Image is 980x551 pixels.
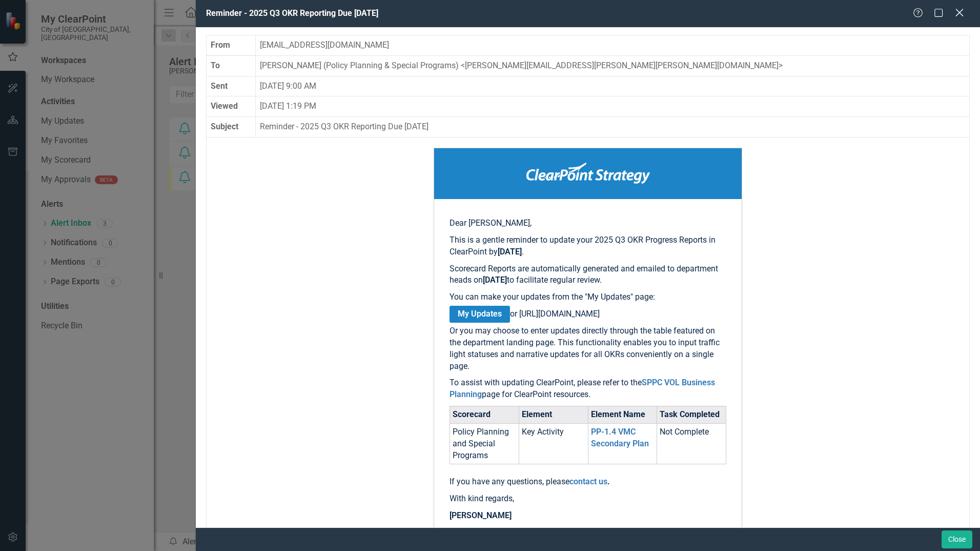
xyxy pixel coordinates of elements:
td: Reminder - 2025 Q3 OKR Reporting Due [DATE] [255,117,969,137]
p: Dear [PERSON_NAME], [450,218,726,229]
th: Element [519,406,588,424]
a: contact us [569,477,607,486]
th: To [207,55,255,76]
a: PP-1.4 VMC Secondary Plan [591,427,649,448]
td: [PERSON_NAME] (Policy Planning & Special Programs) [PERSON_NAME][EMAIL_ADDRESS][PERSON_NAME][PERS... [255,55,969,76]
th: Viewed [207,96,255,117]
td: [EMAIL_ADDRESS][DOMAIN_NAME] [255,35,969,55]
td: Policy Planning and Special Programs [450,423,519,464]
span: < [461,61,465,70]
span: Reminder - 2025 Q3 OKR Reporting Due [DATE] [206,8,378,18]
p: or [URL][DOMAIN_NAME] [450,308,726,320]
strong: . [569,477,610,486]
td: [DATE] 9:00 AM [255,76,969,96]
img: ClearPoint Strategy [526,163,650,184]
td: Not Complete [657,423,726,464]
p: Scorecard Reports are automatically generated and emailed to department heads on to facilitate re... [450,263,726,287]
th: Scorecard [450,406,519,424]
strong: [DATE] [498,247,522,257]
p: This is a gentle reminder to update your 2025 Q3 OKR Progress Reports in ClearPoint by . [450,234,726,258]
td: Key Activity [519,423,588,464]
th: Task Completed [657,406,726,424]
strong: [DATE] [483,275,507,285]
p: You can make your updates from the "My Updates" page: [450,291,726,303]
span: [PERSON_NAME] [450,510,512,520]
button: Close [942,530,972,548]
th: From [207,35,255,55]
p: To assist with updating ClearPoint, please refer to the page for ClearPoint resources. [450,377,726,401]
th: Sent [207,76,255,96]
th: Element Name [588,406,657,424]
th: Subject [207,117,255,137]
a: My Updates [450,306,510,323]
p: With kind regards, [450,493,726,505]
td: [DATE] 1:19 PM [255,96,969,117]
span: > [779,61,783,70]
p: Or you may choose to enter updates directly through the table featured on the department landing ... [450,325,726,372]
